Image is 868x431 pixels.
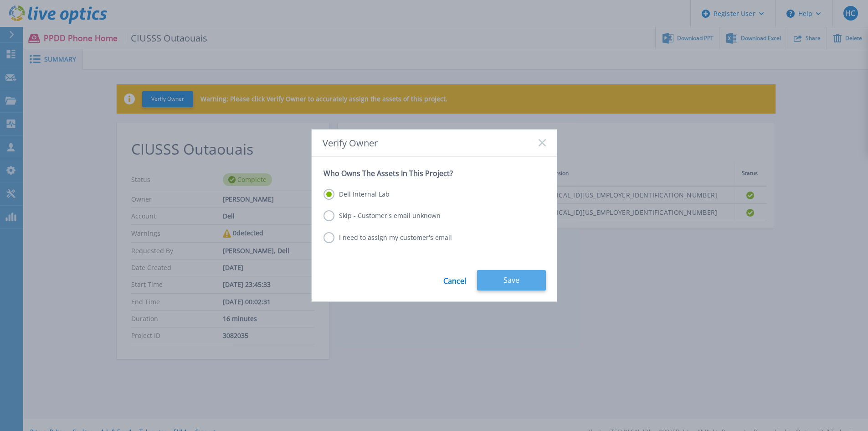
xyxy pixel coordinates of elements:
[323,138,378,148] span: Verify Owner
[443,270,466,291] a: Cancel
[324,189,390,200] label: Dell Internal Lab
[324,210,441,221] label: Skip - Customer's email unknown
[324,232,452,243] label: I need to assign my customer's email
[324,169,545,178] p: Who Owns The Assets In This Project?
[477,270,546,291] button: Save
